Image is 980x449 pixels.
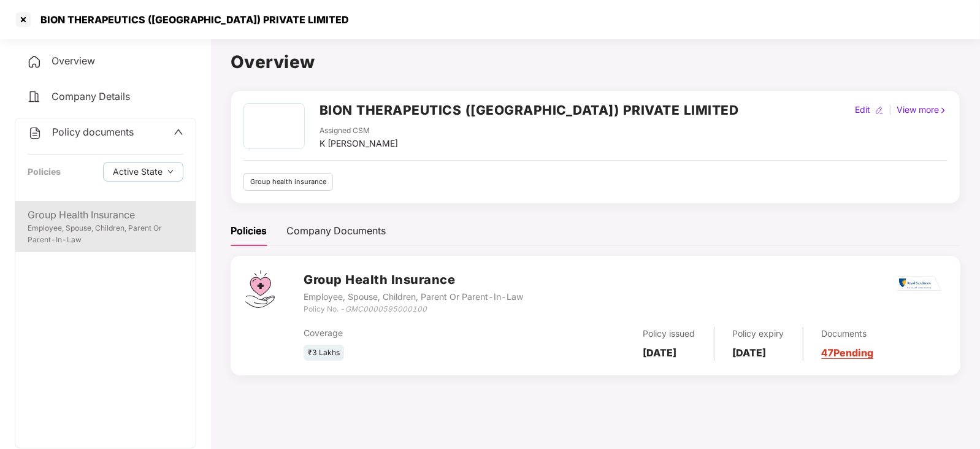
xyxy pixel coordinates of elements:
[304,326,518,340] div: Coverage
[886,103,894,117] div: |
[643,347,677,359] b: [DATE]
[286,223,386,239] div: Company Documents
[897,276,941,291] img: rsi.png
[231,48,960,75] h1: Overview
[304,345,344,361] div: ₹3 Lakhs
[894,103,950,117] div: View more
[345,304,427,313] i: GMC0000595000100
[113,165,163,178] span: Active State
[822,327,874,340] div: Documents
[28,207,183,223] div: Group Health Insurance
[27,55,42,69] img: svg+xml;base64,PHN2ZyB4bWxucz0iaHR0cDovL3d3dy53My5vcmcvMjAwMC9zdmciIHdpZHRoPSIyNCIgaGVpZ2h0PSIyNC...
[875,106,884,115] img: editIcon
[320,100,739,120] h2: BION THERAPEUTICS ([GEOGRAPHIC_DATA]) PRIVATE LIMITED
[852,103,873,117] div: Edit
[245,271,275,308] img: svg+xml;base64,PHN2ZyB4bWxucz0iaHR0cDovL3d3dy53My5vcmcvMjAwMC9zdmciIHdpZHRoPSI0Ny43MTQiIGhlaWdodD...
[643,327,695,340] div: Policy issued
[28,223,183,246] div: Employee, Spouse, Children, Parent Or Parent-In-Law
[320,137,398,150] div: K [PERSON_NAME]
[167,169,174,175] span: down
[304,304,523,315] div: Policy No. -
[733,347,767,359] b: [DATE]
[304,271,523,290] h3: Group Health Insurance
[939,106,947,115] img: rightIcon
[103,162,183,182] button: Active Statedown
[27,90,42,104] img: svg+xml;base64,PHN2ZyB4bWxucz0iaHR0cDovL3d3dy53My5vcmcvMjAwMC9zdmciIHdpZHRoPSIyNCIgaGVpZ2h0PSIyNC...
[231,223,267,239] div: Policies
[822,347,874,359] a: 47 Pending
[733,327,784,340] div: Policy expiry
[304,290,523,304] div: Employee, Spouse, Children, Parent Or Parent-In-Law
[52,126,134,138] span: Policy documents
[52,55,95,67] span: Overview
[243,173,333,191] div: Group health insurance
[174,127,183,137] span: up
[52,90,130,102] span: Company Details
[320,125,398,137] div: Assigned CSM
[28,126,42,140] img: svg+xml;base64,PHN2ZyB4bWxucz0iaHR0cDovL3d3dy53My5vcmcvMjAwMC9zdmciIHdpZHRoPSIyNCIgaGVpZ2h0PSIyNC...
[28,165,61,178] div: Policies
[33,13,349,26] div: BION THERAPEUTICS ([GEOGRAPHIC_DATA]) PRIVATE LIMITED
